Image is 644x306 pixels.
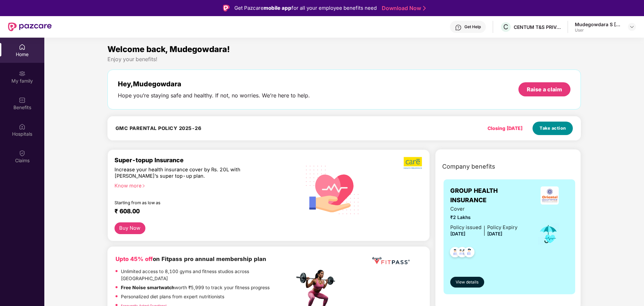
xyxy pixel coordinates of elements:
span: Cover [450,205,517,213]
strong: mobile app [264,5,291,11]
img: svg+xml;base64,PHN2ZyB4bWxucz0iaHR0cDovL3d3dy53My5vcmcvMjAwMC9zdmciIHhtbG5zOnhsaW5rPSJodHRwOi8vd3... [301,157,365,222]
span: View details [456,279,478,286]
span: right [142,184,145,188]
img: svg+xml;base64,PHN2ZyBpZD0iSG9tZSIgeG1sbnM9Imh0dHA6Ly93d3cudzMub3JnLzIwMDAvc3ZnIiB3aWR0aD0iMjAiIG... [19,44,26,50]
img: icon [538,223,559,245]
img: Logo [223,5,230,11]
span: [DATE] [487,231,502,236]
h4: GMC PARENTAL POLICY 2025-26 [116,125,201,132]
div: Starting from as low as [114,200,266,205]
div: Super-topup Insurance [114,157,294,164]
span: [DATE] [450,231,465,236]
div: Know more [114,183,290,187]
div: ₹ 608.00 [114,208,288,216]
button: View details [450,277,484,288]
div: Enjoy your benefits! [107,56,581,63]
p: worth ₹5,999 to track your fitness progress [121,284,270,292]
button: Buy Now [114,222,145,234]
div: Closing [DATE] [488,125,522,132]
img: svg+xml;base64,PHN2ZyBpZD0iSG9zcGl0YWxzIiB4bWxucz0iaHR0cDovL3d3dy53My5vcmcvMjAwMC9zdmciIHdpZHRoPS... [19,123,26,130]
img: svg+xml;base64,PHN2ZyBpZD0iRHJvcGRvd24tMzJ4MzIiIHhtbG5zPSJodHRwOi8vd3d3LnczLm9yZy8yMDAwL3N2ZyIgd2... [629,24,635,30]
img: svg+xml;base64,PHN2ZyBpZD0iSGVscC0zMngzMiIgeG1sbnM9Imh0dHA6Ly93d3cudzMub3JnLzIwMDAvc3ZnIiB3aWR0aD... [455,24,462,31]
b: on Fitpass pro annual membership plan [116,256,266,262]
img: svg+xml;base64,PHN2ZyBpZD0iQ2xhaW0iIHhtbG5zPSJodHRwOi8vd3d3LnczLm9yZy8yMDAwL3N2ZyIgd2lkdGg9IjIwIi... [19,150,26,157]
img: svg+xml;base64,PHN2ZyB4bWxucz0iaHR0cDovL3d3dy53My5vcmcvMjAwMC9zdmciIHdpZHRoPSI0OC45NDMiIGhlaWdodD... [447,245,463,261]
p: Personalized diet plans from expert nutritionists [121,293,224,301]
div: Hope you’re staying safe and healthy. If not, no worries. We’re here to help. [118,92,310,99]
div: Mudegowdara S [PERSON_NAME] [575,21,622,28]
span: Company benefits [442,162,495,171]
p: Unlimited access to 8,100 gyms and fitness studios across [GEOGRAPHIC_DATA] [121,268,294,282]
span: C [503,23,508,31]
img: insurerLogo [541,186,559,205]
img: New Pazcare Logo [8,23,52,31]
img: b5dec4f62d2307b9de63beb79f102df3.png [404,157,423,169]
div: Hey, Mudegowdara [118,80,310,88]
strong: Free Noise smartwatch [121,285,175,290]
img: svg+xml;base64,PHN2ZyB4bWxucz0iaHR0cDovL3d3dy53My5vcmcvMjAwMC9zdmciIHdpZHRoPSI0OC45NDMiIGhlaWdodD... [461,245,477,261]
div: Policy Expiry [487,224,517,231]
div: Get Help [464,24,481,30]
div: Get Pazcare for all your employee benefits need [234,4,377,12]
img: fppp.png [371,255,411,267]
span: Welcome back, Mudegowdara! [107,44,230,54]
span: GROUP HEALTH INSURANCE [450,186,531,205]
div: Raise a claim [527,86,562,93]
span: Take action [540,125,566,132]
img: Stroke [423,5,426,12]
img: svg+xml;base64,PHN2ZyB4bWxucz0iaHR0cDovL3d3dy53My5vcmcvMjAwMC9zdmciIHdpZHRoPSI0OC45MTUiIGhlaWdodD... [454,245,470,261]
div: CENTUM T&S PRIVATE LIMITED [514,24,561,30]
div: Policy issued [450,224,481,231]
a: Download Now [382,5,424,12]
div: User [575,28,622,33]
b: Upto 45% off [116,256,153,262]
button: Take action [533,122,573,135]
img: svg+xml;base64,PHN2ZyBpZD0iQmVuZWZpdHMiIHhtbG5zPSJodHRwOi8vd3d3LnczLm9yZy8yMDAwL3N2ZyIgd2lkdGg9Ij... [19,97,26,103]
div: Increase your health insurance cover by Rs. 20L with [PERSON_NAME]’s super top-up plan. [114,167,265,180]
img: svg+xml;base64,PHN2ZyB3aWR0aD0iMjAiIGhlaWdodD0iMjAiIHZpZXdCb3g9IjAgMCAyMCAyMCIgZmlsbD0ibm9uZSIgeG... [19,70,26,77]
span: ₹2 Lakhs [450,214,517,221]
